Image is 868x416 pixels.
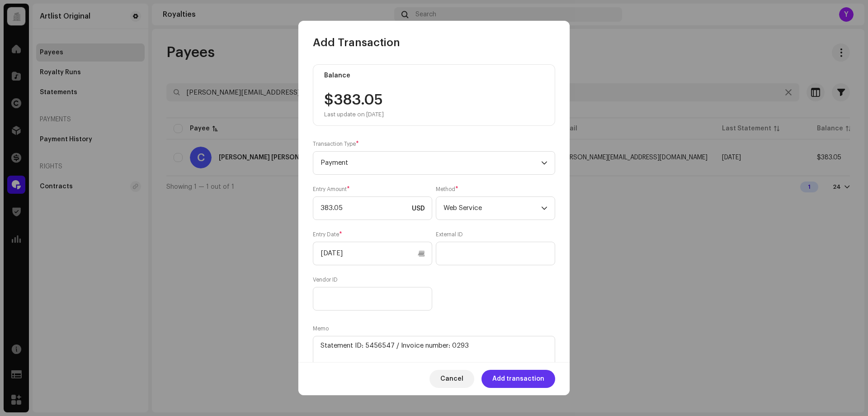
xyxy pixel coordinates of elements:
[481,370,555,388] button: Add transaction
[440,370,463,388] span: Cancel
[541,152,547,174] div: dropdown trigger
[313,276,338,283] label: Vendor ID
[541,197,547,220] div: dropdown trigger
[313,35,400,50] span: Add Transaction
[429,370,474,388] button: Cancel
[313,325,329,332] label: Memo
[443,197,541,220] span: Web Service
[492,370,544,388] span: Add transaction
